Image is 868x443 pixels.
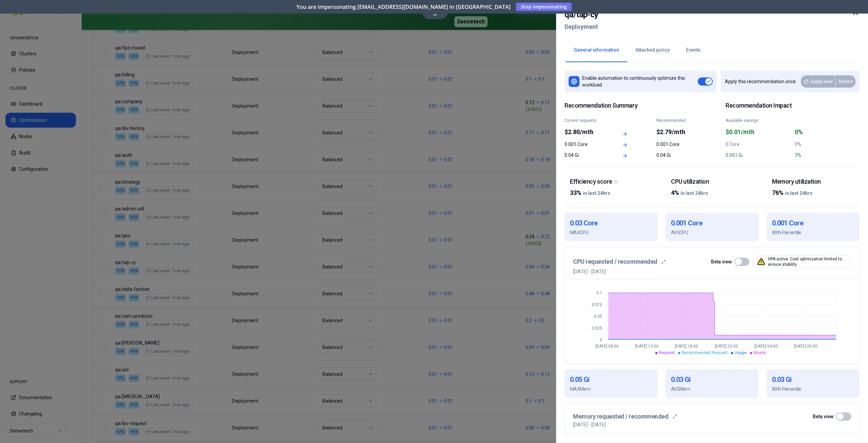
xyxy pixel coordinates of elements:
[753,255,851,268] div: HPA active. Cost optimization limited to ensure stability.
[582,75,698,88] p: Enable automation to continuously optimize this workload.
[565,127,607,137] div: $2.80/mth
[671,229,753,236] p: AVG CPU
[566,38,627,62] button: General information
[795,127,860,137] div: 0%
[772,229,854,236] p: 80th Percentile
[592,326,602,331] tspan: 0.025
[656,127,698,137] div: $2.79/mth
[565,8,598,21] h2: qa / tap-cy
[570,229,652,236] p: MAX CPU
[772,178,854,186] div: Memory utilization
[726,127,791,137] div: $0.01/mth
[656,152,698,159] div: 0.04 Gi
[813,414,835,419] label: Beta view:
[671,178,753,186] div: CPU utilization
[682,350,728,355] span: Recommended Request
[680,190,708,196] span: in last 24hrs
[573,421,606,428] p: [DATE] - [DATE]
[785,190,812,196] span: in last 24hrs
[678,38,709,62] button: Events
[715,344,738,349] tspan: [DATE] 23:00
[671,386,753,392] p: AVG Mem
[656,118,698,123] div: Recommended
[671,218,753,228] h1: 0.001 Core
[795,141,860,148] div: 0%
[565,141,607,148] div: 0.001 Core
[656,141,698,148] div: 0.001 Core
[570,188,652,198] div: 33%
[772,375,854,384] h1: 0.03 Gi
[600,337,602,342] tspan: 0
[565,21,598,33] h2: Deployment
[565,102,698,110] span: Recommendation Summary
[570,375,652,384] h1: 0.05 Gi
[772,386,854,392] p: 80th Percentile
[565,152,607,159] div: 0.04 Gi
[570,178,652,186] div: Efficiency score
[772,188,854,198] div: 76%
[573,268,606,275] p: [DATE] - [DATE]
[565,118,607,123] div: Current requests
[570,218,652,228] h1: 0.03 Core
[570,386,652,392] p: MAX Mem
[754,344,778,349] tspan: [DATE] 04:00
[659,350,675,355] span: Request
[734,350,747,355] span: Usage
[726,152,791,159] div: 0.001 Gi
[726,141,791,148] div: 0 Core
[627,38,678,62] button: Attached policy
[583,190,610,196] span: in last 24hrs
[595,344,619,349] tspan: [DATE] 08:00
[726,102,860,110] h2: Recommendation Impact
[573,412,669,421] h3: Memory requested / recommended
[795,152,860,159] div: 3%
[725,78,797,85] p: Apply this recommendation once.
[794,344,817,349] tspan: [DATE] 09:00
[596,291,602,295] tspan: 0.1
[726,118,791,123] div: Available savings
[594,314,602,319] tspan: 0.05
[772,218,854,228] h1: 0.001 Core
[675,344,698,349] tspan: [DATE] 18:00
[592,302,602,307] tspan: 0.075
[671,375,753,384] h1: 0.03 Gi
[753,350,766,355] span: Waste
[573,257,657,266] h3: CPU requested / recommended
[635,344,658,349] tspan: [DATE] 13:00
[711,259,733,264] label: Beta view:
[671,188,753,198] div: 4%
